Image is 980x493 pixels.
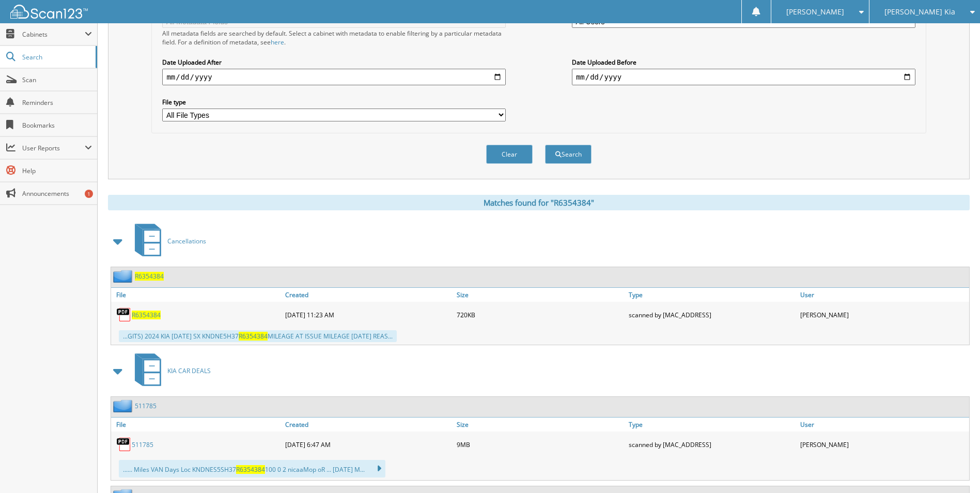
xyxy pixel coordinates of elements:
[162,98,506,106] label: File type
[10,5,88,19] img: scan123-logo-white.svg
[798,304,969,325] div: [PERSON_NAME]
[626,288,798,302] a: Type
[454,418,626,432] a: Size
[132,440,153,449] a: 511785
[928,443,980,493] iframe: Chat Widget
[22,189,92,198] span: Announcements
[162,69,506,85] input: start
[116,307,132,322] img: PDF.png
[22,30,85,39] span: Cabinets
[129,350,211,391] a: KIA CAR DEALS
[884,9,955,15] span: [PERSON_NAME] Kia
[129,221,206,261] a: Cancellations
[119,460,385,477] div: ...... Miles VAN Days Loc KNDNES5SH37 100 0 2 nicaaMop oR ... [DATE] M...
[626,304,798,325] div: scanned by [MAC_ADDRESS]
[113,270,135,283] img: folder2.png
[22,144,85,152] span: User Reports
[798,434,969,455] div: [PERSON_NAME]
[798,288,969,302] a: User
[132,311,161,319] a: R6354384
[113,399,135,412] img: folder2.png
[786,9,844,15] span: [PERSON_NAME]
[167,237,206,245] span: Cancellations
[283,288,454,302] a: Created
[108,195,970,210] div: Matches found for "R6354384"
[22,75,92,84] span: Scan
[572,58,915,67] label: Date Uploaded Before
[798,418,969,432] a: User
[572,69,915,85] input: end
[111,418,283,432] a: File
[626,434,798,455] div: scanned by [MAC_ADDRESS]
[545,145,592,164] button: Search
[167,366,211,375] span: KIA CAR DEALS
[119,330,397,342] div: ...GITS) 2024 KIA [DATE] SX KNDNE5H37 MILEAGE AT ISSUE MILEAGE [DATE] REAS...
[116,437,132,452] img: PDF.png
[162,29,506,47] div: All metadata fields are searched by default. Select a cabinet with metadata to enable filtering b...
[135,272,164,281] a: R6354384
[135,402,157,410] a: 511785
[239,332,268,341] span: R6354384
[22,166,92,175] span: Help
[22,53,90,61] span: Search
[22,121,92,130] span: Bookmarks
[283,434,454,455] div: [DATE] 6:47 AM
[162,58,506,67] label: Date Uploaded After
[283,418,454,432] a: Created
[283,304,454,325] div: [DATE] 11:23 AM
[271,38,284,47] a: here
[22,98,92,107] span: Reminders
[111,288,283,302] a: File
[454,434,626,455] div: 9MB
[454,288,626,302] a: Size
[236,465,265,474] span: R6354384
[454,304,626,325] div: 720KB
[626,418,798,432] a: Type
[486,145,533,164] button: Clear
[85,190,93,198] div: 1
